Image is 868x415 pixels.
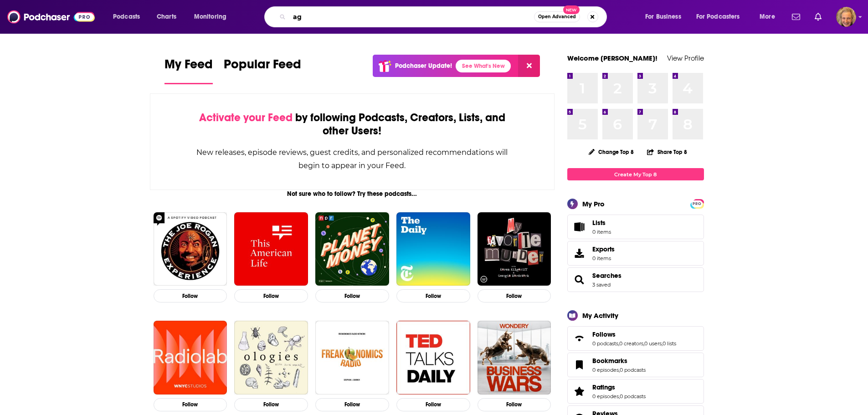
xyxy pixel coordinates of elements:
[396,212,470,286] img: The Daily
[619,393,620,400] span: ,
[592,330,616,338] span: Follows
[396,398,470,411] button: Follow
[570,385,589,398] a: Ratings
[570,273,589,286] a: Searches
[592,245,615,253] span: Exports
[753,10,786,24] button: open menu
[592,330,676,338] a: Follows
[567,326,704,351] span: Follows
[582,200,605,208] div: My Pro
[570,359,589,371] a: Bookmarks
[592,357,646,365] a: Bookmarks
[188,10,238,24] button: open menu
[224,56,301,77] span: Popular Feed
[592,357,627,365] span: Bookmarks
[811,9,825,25] a: Show notifications dropdown
[592,255,615,261] span: 0 items
[315,321,389,395] a: Freakonomics Radio
[592,383,615,391] span: Ratings
[620,367,646,373] a: 0 podcasts
[567,267,704,292] span: Searches
[836,7,856,27] button: Show profile menu
[645,10,681,23] span: For Business
[592,229,611,235] span: 0 items
[592,340,618,347] a: 0 podcasts
[592,219,611,227] span: Lists
[234,398,308,411] button: Follow
[570,332,589,345] a: Follows
[478,289,551,302] button: Follow
[570,247,589,260] span: Exports
[395,62,452,70] p: Podchaser Update!
[396,289,470,302] button: Follow
[836,7,856,27] span: Logged in as KateFT
[567,353,704,377] span: Bookmarks
[592,393,619,400] a: 0 episodes
[567,168,704,180] a: Create My Top 8
[154,398,227,411] button: Follow
[592,272,621,280] a: Searches
[224,56,301,84] a: Popular Feed
[696,10,740,23] span: For Podcasters
[836,7,856,27] img: User Profile
[643,340,644,347] span: ,
[647,143,688,161] button: Share Top 8
[692,200,703,207] a: PRO
[619,367,620,373] span: ,
[157,10,176,23] span: Charts
[396,321,470,395] img: TED Talks Daily
[644,340,662,347] a: 0 users
[113,10,140,23] span: Podcasts
[563,5,580,14] span: New
[289,10,534,24] input: Search podcasts, credits, & more...
[663,340,676,347] a: 0 lists
[234,212,308,286] img: This American Life
[154,321,227,395] img: Radiolab
[692,200,703,207] span: PRO
[592,383,646,391] a: Ratings
[667,54,704,62] a: View Profile
[196,111,509,138] div: by following Podcasts, Creators, Lists, and other Users!
[788,9,804,25] a: Show notifications dropdown
[150,190,555,198] div: Not sure who to follow? Try these podcasts...
[618,340,619,347] span: ,
[196,146,509,172] div: New releases, episode reviews, guest credits, and personalized recommendations will begin to appe...
[583,146,640,158] button: Change Top 8
[760,10,775,23] span: More
[567,54,657,62] a: Welcome [PERSON_NAME]!
[199,111,293,124] span: Activate your Feed
[315,212,389,286] img: Planet Money
[456,60,511,72] a: See What's New
[534,11,580,22] button: Open AdvancedNew
[154,289,227,302] button: Follow
[234,321,308,395] img: Ologies with Alie Ward
[567,379,704,404] span: Ratings
[570,220,589,233] span: Lists
[567,215,704,239] a: Lists
[690,10,753,24] button: open menu
[154,212,227,286] img: The Joe Rogan Experience
[592,219,606,227] span: Lists
[107,10,152,24] button: open menu
[234,289,308,302] button: Follow
[315,398,389,411] button: Follow
[592,282,611,288] a: 3 saved
[164,56,213,84] a: My Feed
[478,321,551,395] img: Business Wars
[7,8,95,26] img: Podchaser - Follow, Share and Rate Podcasts
[478,212,551,286] img: My Favorite Murder with Karen Kilgariff and Georgia Hardstark
[592,367,619,373] a: 0 episodes
[273,6,616,27] div: Search podcasts, credits, & more...
[538,15,576,19] span: Open Advanced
